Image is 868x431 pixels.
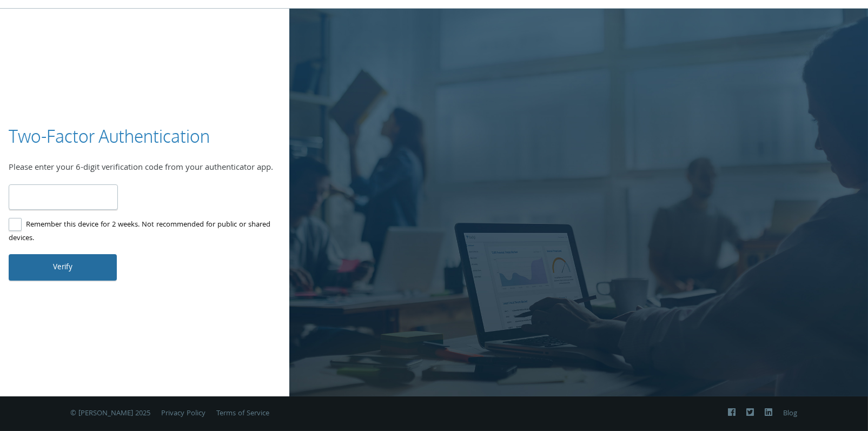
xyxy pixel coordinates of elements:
[162,408,206,420] a: Privacy Policy
[9,162,281,176] div: Please enter your 6-digit verification code from your authenticator app.
[9,124,210,149] h3: Two-Factor Authentication
[9,254,117,280] button: Verify
[217,408,270,420] a: Terms of Service
[71,408,151,420] span: © [PERSON_NAME] 2025
[9,218,272,246] label: Remember this device for 2 weeks. Not recommended for public or shared devices.
[784,408,798,420] a: Blog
